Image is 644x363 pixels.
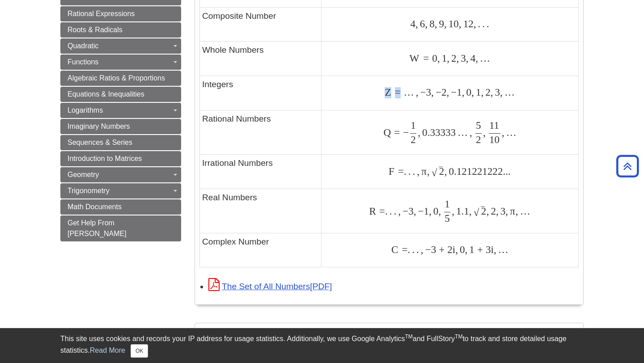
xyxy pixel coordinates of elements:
span: , [469,205,472,217]
span: 3 [493,86,500,98]
span: . [385,205,388,217]
span: ‾ [439,166,443,177]
span: , [435,18,437,30]
span: − [400,127,409,138]
span: , [444,18,447,30]
a: Equations & Inequalities [60,87,181,102]
td: Composite Number [200,7,322,42]
span: 11 [489,119,499,131]
td: Whole Numbers [200,42,322,76]
span: + [436,244,445,255]
span: . [404,165,407,177]
button: Close [131,344,148,358]
span: , [462,86,465,98]
span: … [518,205,530,217]
span: , [414,86,419,98]
span: = [398,244,407,255]
span: 8 [428,18,435,30]
span: , [396,205,401,217]
span: 0 [458,244,465,255]
span: 2 [449,52,457,64]
span: 3 [431,244,436,255]
span: , [468,127,472,138]
span: Quadratic [68,42,98,50]
span: , [414,205,416,217]
td: Irrational Numbers [200,155,322,189]
sup: TM [405,333,412,340]
a: Algebraic Ratios & Proportions [60,71,181,86]
span: , [419,244,424,255]
span: ‾ [481,206,485,217]
span: − [424,244,431,255]
span: 12 [462,18,474,30]
span: 0 [432,205,439,217]
span: Sequences & Series [68,139,132,146]
span: − [449,86,457,98]
span: , [425,18,428,30]
span: , [455,244,458,255]
span: . [407,165,411,177]
span: 9 [437,18,444,30]
span: 1 [445,198,450,210]
span: 10 [447,18,459,30]
span: , [446,86,449,98]
span: , [494,244,496,255]
span: i [491,244,493,255]
span: 2 [445,244,453,255]
span: , [481,86,483,98]
span: 3 [426,86,432,98]
span: , [471,86,474,98]
span: , [466,52,469,64]
span: 0 [429,52,437,64]
span: Imaginary Numbers [68,122,130,130]
span: Logarithms [68,106,103,114]
span: . [415,244,419,255]
span: , [505,205,508,217]
span: 1 [424,205,429,217]
span: , [502,127,504,138]
span: i [453,244,455,255]
span: … [504,127,517,138]
span: , [500,86,503,98]
td: Real Numbers [200,189,322,233]
span: , [429,205,432,217]
span: = [395,165,404,177]
a: Back to Top [613,160,642,172]
a: Rational Expressions [60,6,181,21]
span: 1 [474,86,481,98]
span: 0.121221222... [447,165,510,177]
td: Complex Number [200,233,322,267]
span: 0 [465,86,472,98]
span: 2 [411,134,416,145]
span: F [389,165,395,177]
span: Algebraic Ratios & Proportions [68,74,165,82]
sup: TM [455,333,462,340]
span: , [452,205,454,217]
a: Geometry [60,167,181,182]
a: Functions [60,55,181,70]
a: Read More [90,346,125,354]
span: , [445,165,447,177]
span: W [409,52,420,64]
span: Introduction to Matrices [68,155,142,162]
span: . [485,18,489,30]
span: . [480,18,485,30]
span: , [496,205,499,217]
a: Link opens in new window [208,282,332,291]
a: Sequences & Series [60,135,181,150]
span: 1 [457,86,462,98]
span: − [401,205,408,217]
span: , [474,18,476,30]
span: . [410,244,415,255]
h2: You'll use it... [195,323,583,347]
span: , [465,244,468,255]
a: Trigonometry [60,183,181,198]
a: Get Help From [PERSON_NAME] [60,215,181,241]
span: 2 [483,86,491,98]
div: This site uses cookies and records your IP address for usage statistics. Additionally, we use Goo... [60,333,584,358]
span: Get Help From [PERSON_NAME] [68,219,127,237]
span: 2 [489,205,496,217]
a: Math Documents [60,199,181,215]
span: = [376,205,385,217]
span: Trigonometry [68,187,110,194]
